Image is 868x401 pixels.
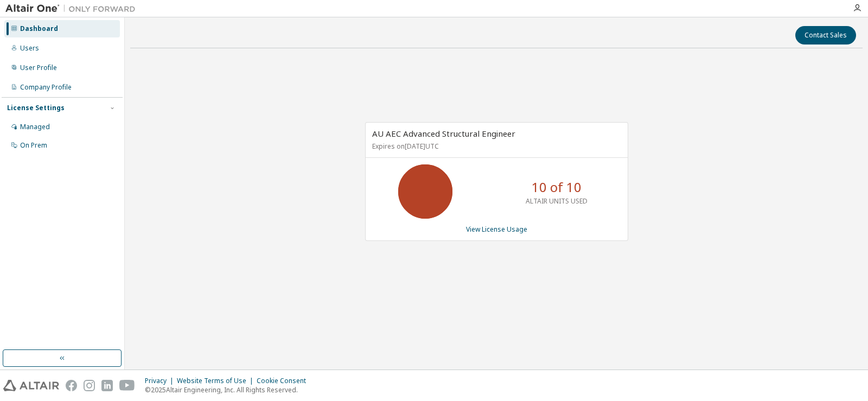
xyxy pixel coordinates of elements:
img: altair_logo.svg [3,380,59,391]
div: Users [20,44,39,53]
div: Privacy [145,377,177,385]
div: Company Profile [20,83,72,92]
div: User Profile [20,63,57,72]
div: Website Terms of Use [177,377,257,385]
a: View License Usage [466,225,527,234]
img: youtube.svg [119,380,135,391]
div: Managed [20,123,50,131]
p: ALTAIR UNITS USED [526,196,588,206]
div: License Settings [7,104,65,112]
button: Contact Sales [795,26,856,44]
img: linkedin.svg [101,380,113,391]
p: 10 of 10 [532,178,582,196]
div: Cookie Consent [257,377,312,385]
img: Altair One [5,3,141,14]
div: On Prem [20,141,47,150]
div: Dashboard [20,24,58,33]
p: Expires on [DATE] UTC [372,142,618,151]
img: instagram.svg [84,380,95,391]
img: facebook.svg [66,380,77,391]
p: © 2025 Altair Engineering, Inc. All Rights Reserved. [145,385,312,394]
span: AU AEC Advanced Structural Engineer [372,128,515,139]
